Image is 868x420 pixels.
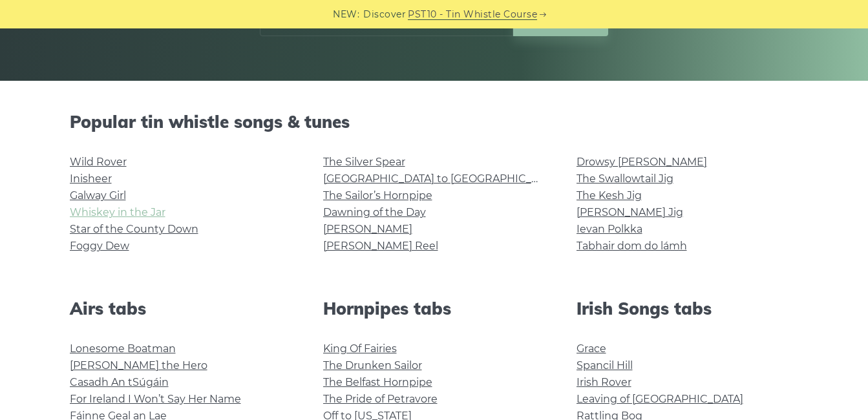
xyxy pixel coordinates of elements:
[577,206,683,218] a: [PERSON_NAME] Jig
[70,189,126,202] a: Galway Girl
[323,223,412,235] a: [PERSON_NAME]
[577,156,707,168] a: Drowsy [PERSON_NAME]
[323,189,432,202] a: The Sailor’s Hornpipe
[577,299,799,319] h2: Irish Songs tabs
[70,206,165,218] a: Whiskey in the Jar
[70,223,198,235] a: Star of the County Down
[70,173,112,185] a: Inisheer
[577,359,633,372] a: Spancil Hill
[323,299,545,319] h2: Hornpipes tabs
[577,342,606,355] a: Grace
[577,223,642,235] a: Ievan Polkka
[323,156,405,168] a: The Silver Spear
[70,112,799,132] h2: Popular tin whistle songs & tunes
[577,189,642,202] a: The Kesh Jig
[70,359,207,372] a: [PERSON_NAME] the Hero
[323,359,422,372] a: The Drunken Sailor
[70,393,241,405] a: For Ireland I Won’t Say Her Name
[577,173,673,185] a: The Swallowtail Jig
[323,173,562,185] a: [GEOGRAPHIC_DATA] to [GEOGRAPHIC_DATA]
[408,7,537,22] a: PST10 - Tin Whistle Course
[577,240,687,252] a: Tabhair dom do lámh
[323,206,426,218] a: Dawning of the Day
[577,393,743,405] a: Leaving of [GEOGRAPHIC_DATA]
[577,376,631,388] a: Irish Rover
[70,342,176,355] a: Lonesome Boatman
[70,156,127,168] a: Wild Rover
[70,240,129,252] a: Foggy Dew
[333,7,359,22] span: NEW:
[323,393,438,405] a: The Pride of Petravore
[323,376,432,388] a: The Belfast Hornpipe
[70,299,292,319] h2: Airs tabs
[70,376,169,388] a: Casadh An tSúgáin
[323,342,397,355] a: King Of Fairies
[363,7,406,22] span: Discover
[323,240,438,252] a: [PERSON_NAME] Reel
